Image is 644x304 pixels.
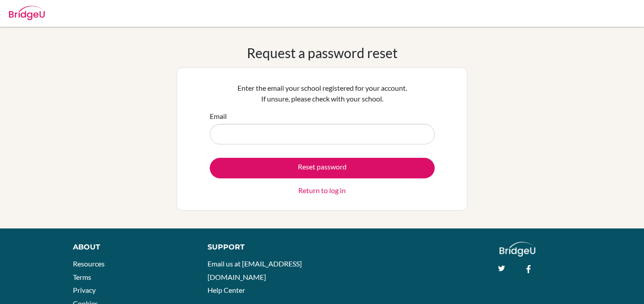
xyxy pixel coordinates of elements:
[208,286,245,294] a: Help Center
[73,273,91,281] a: Terms
[298,185,346,196] a: Return to log in
[247,45,398,61] h1: Request a password reset
[9,6,45,20] img: Bridge-U
[73,286,96,294] a: Privacy
[210,158,435,178] button: Reset password
[500,242,536,257] img: logo_white@2x-f4f0deed5e89b7ecb1c2cc34c3e3d731f90f0f143d5ea2071677605dd97b5244.png
[210,83,435,104] p: Enter the email your school registered for your account. If unsure, please check with your school.
[208,259,302,281] a: Email us at [EMAIL_ADDRESS][DOMAIN_NAME]
[73,259,105,268] a: Resources
[73,242,187,253] div: About
[208,242,313,253] div: Support
[210,111,227,122] label: Email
